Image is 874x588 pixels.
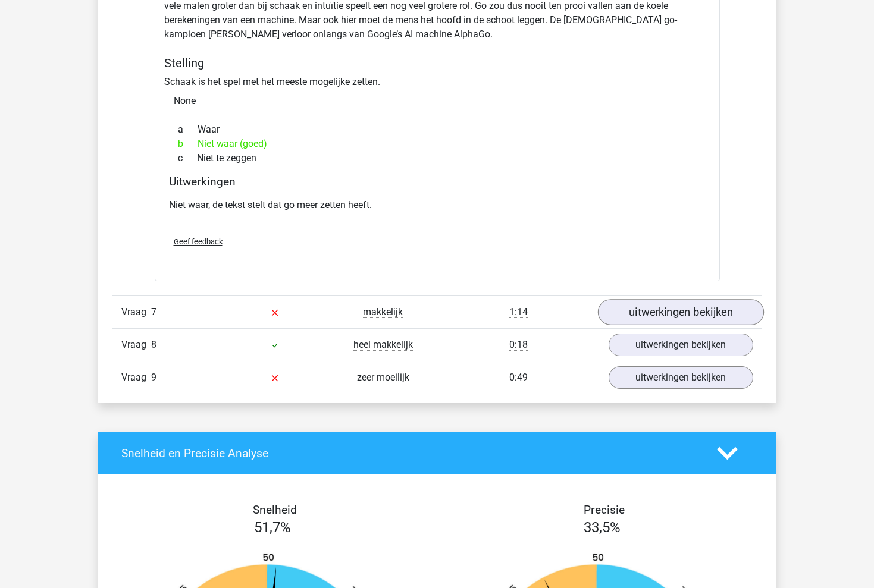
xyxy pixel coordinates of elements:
span: 7 [151,306,156,317]
p: Niet waar, de tekst stelt dat go meer zetten heeft. [169,198,706,212]
div: Waar [169,122,706,137]
span: a [178,122,198,137]
span: 9 [151,372,156,383]
span: 8 [151,339,156,350]
div: Niet te zeggen [169,151,706,165]
span: heel makkelijk [353,339,413,351]
span: Geef feedback [174,237,223,246]
span: zeer moeilijk [357,372,409,383]
span: Vraag [121,305,151,319]
span: b [178,137,198,151]
h4: Snelheid en Precisie Analyse [121,446,699,460]
span: 1:14 [509,306,528,318]
a: uitwerkingen bekijken [609,334,753,356]
h5: Stelling [164,56,710,70]
h4: Snelheid [121,503,428,517]
span: c [178,151,197,165]
h4: Precisie [451,503,758,517]
span: 33,5% [584,519,621,536]
span: Vraag [121,370,151,385]
h4: Uitwerkingen [169,175,706,188]
span: makkelijk [363,306,403,318]
span: 51,7% [254,519,291,536]
a: uitwerkingen bekijken [597,299,763,325]
a: uitwerkingen bekijken [609,366,753,389]
div: None [164,89,710,113]
span: 0:49 [509,372,528,383]
span: 0:18 [509,339,528,351]
span: Vraag [121,338,151,352]
div: Niet waar (goed) [169,137,706,151]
